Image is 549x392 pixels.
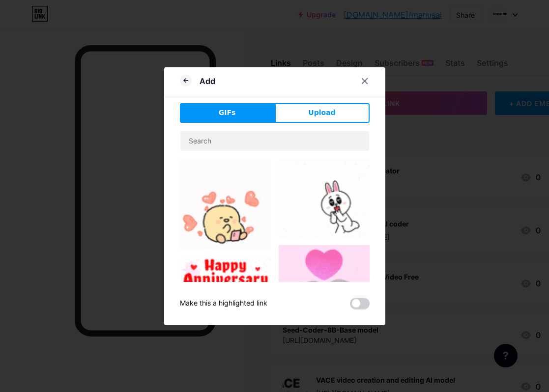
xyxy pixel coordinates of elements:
span: Upload [308,108,335,118]
div: Make this a highlighted link [180,298,267,309]
button: GIFs [180,103,275,123]
img: Gihpy [279,159,370,237]
div: Add [200,75,215,87]
img: Gihpy [180,258,271,349]
img: Gihpy [180,159,271,250]
span: GIFs [219,108,236,118]
button: Upload [275,103,370,123]
img: Gihpy [279,245,370,336]
input: Search [180,131,369,151]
